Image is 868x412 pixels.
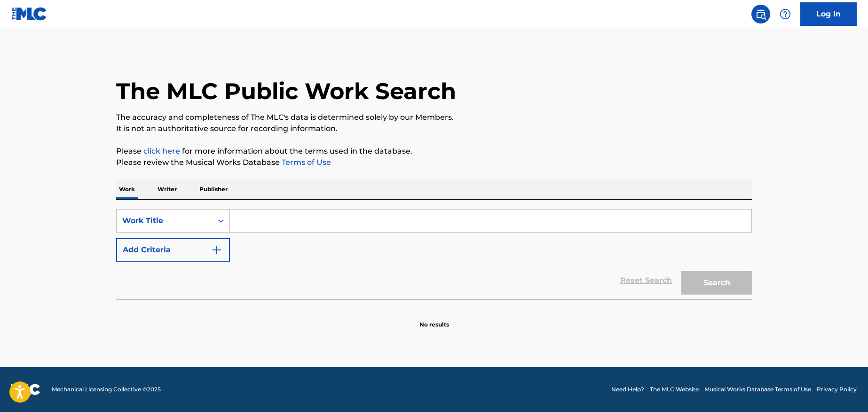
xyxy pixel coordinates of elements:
a: click here [143,147,180,155]
a: Musical Works Database Terms of Use [704,385,811,394]
p: Writer [155,179,180,199]
a: Terms of Use [280,158,331,167]
a: The MLC Website [650,385,699,394]
a: Public Search [751,5,770,23]
p: No results [419,309,449,329]
h1: The MLC Public Work Search [116,77,456,105]
p: Work [116,179,138,199]
span: Mechanical Licensing Collective © 2025 [52,385,161,394]
p: Please review the Musical Works Database [116,157,752,168]
img: 9d2ae6d4665cec9f34b9.svg [211,244,222,256]
form: Search Form [116,209,752,299]
img: logo [11,384,40,395]
p: It is not an authoritative source for recording information. [116,123,752,134]
img: MLC Logo [11,7,47,21]
a: Privacy Policy [817,385,857,394]
a: Need Help? [611,385,644,394]
div: Help [776,5,795,23]
p: Please for more information about the terms used in the database. [116,146,752,157]
div: Work Title [122,215,207,226]
a: Log In [800,2,857,26]
p: The accuracy and completeness of The MLC's data is determined solely by our Members. [116,112,752,123]
img: search [755,8,766,20]
p: Publisher [197,179,230,199]
img: help [780,8,791,20]
button: Add Criteria [116,238,230,262]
